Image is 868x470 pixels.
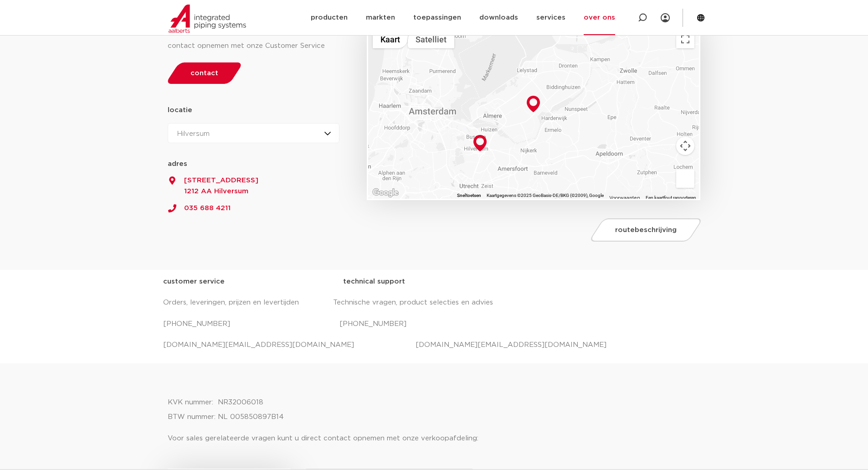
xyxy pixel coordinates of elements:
[676,137,694,155] button: Bedieningsopties voor de kaartweergave
[676,170,694,188] button: Sleep Pegman de kaart op om Street View te openen
[163,295,705,310] p: Orders, leveringen, prijzen en levertijden Technische vragen, product selecties en advies
[190,70,218,77] span: contact
[370,187,401,199] img: Google
[589,218,704,242] a: routebeschrijving
[177,130,210,137] span: Hilversum
[165,62,243,84] a: contact
[373,30,408,48] button: Stratenkaart tonen
[676,30,694,48] button: Weergave op volledig scherm aan- of uitzetten
[163,338,705,352] p: [DOMAIN_NAME][EMAIL_ADDRESS][DOMAIN_NAME] [DOMAIN_NAME][EMAIL_ADDRESS][DOMAIN_NAME]
[457,192,481,199] button: Sneltoetsen
[408,30,454,48] button: Satellietbeelden tonen
[163,317,705,331] p: [PHONE_NUMBER] [PHONE_NUMBER]
[487,193,604,198] span: Kaartgegevens ©2025 GeoBasis-DE/BKG (©2009), Google
[609,196,640,200] a: Voorwaarden
[168,107,192,114] strong: locatie
[168,24,340,53] div: Voor algemene en technische vragen kunt u contact opnemen met onze Customer Service
[646,195,696,200] a: Een kaartfout rapporteren
[615,227,677,233] span: routebeschrijving
[370,187,401,199] a: Dit gebied openen in Google Maps (er wordt een nieuw venster geopend)
[168,431,701,446] p: Voor sales gerelateerde vragen kunt u direct contact opnemen met onze verkoopafdeling:
[163,278,405,285] strong: customer service technical support
[168,395,701,424] p: KVK nummer: NR32006018 BTW nummer: NL 005850897B14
